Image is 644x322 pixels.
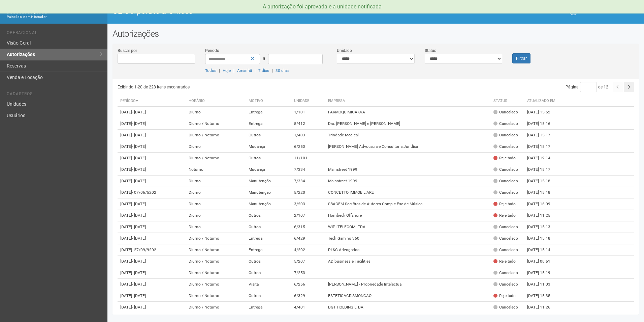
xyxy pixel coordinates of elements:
td: Diurno / Noturno [186,256,246,267]
td: Entrega [246,233,292,244]
label: Período [205,48,219,54]
td: Diurno [186,107,246,118]
td: Mainstreet 1999 [325,164,490,176]
div: Cancelado [493,121,518,127]
div: Cancelado [493,304,518,310]
td: Outros [246,290,292,302]
td: Diurno / Noturno [186,267,246,279]
td: [DATE] [118,164,186,176]
div: Cancelado [493,224,518,230]
td: Diurno [186,198,246,210]
td: Mudança [246,164,292,176]
td: [DATE] 15:18 [524,176,561,187]
td: Entrega [246,302,292,313]
td: Manutenção [246,187,292,198]
th: Unidade [291,96,325,107]
td: 7/334 [291,164,325,176]
th: Período [118,96,186,107]
label: Buscar por [118,48,137,54]
td: Entrega [246,244,292,256]
a: 30 dias [276,68,289,73]
span: | [219,68,220,73]
td: [DATE] [118,279,186,290]
div: Cancelado [493,247,518,253]
div: Cancelado [493,132,518,138]
th: Status [491,96,524,107]
td: Mainstreet 1999 [325,176,490,187]
td: [DATE] [118,244,186,256]
td: Manutenção [246,176,292,187]
td: SBACEM Soc Bras de Autores Comp e Esc de Música [325,198,490,210]
td: [DATE] [118,233,186,244]
h2: Autorizações [112,29,639,39]
td: [DATE] 15:52 [524,107,561,118]
span: - [DATE] [132,224,146,229]
span: - 07/06/5202 [132,190,156,195]
div: Painel do Administrador [7,14,102,20]
span: - [DATE] [132,179,146,183]
a: Todos [205,68,216,73]
span: a [263,56,265,61]
div: Cancelado [493,270,518,276]
td: [DATE] [118,176,186,187]
td: [DATE] [118,290,186,302]
span: - [DATE] [132,236,146,241]
td: Diurno / Noturno [186,153,246,164]
td: CONCETTO IMMOBILIARE [325,187,490,198]
span: - [DATE] [132,213,146,218]
td: [PERSON_NAME] - Propriedade Intelectual [325,279,490,290]
td: Diurno [186,176,246,187]
td: Trindade Medical [325,130,490,141]
td: [DATE] 12:14 [524,153,561,164]
div: Cancelado [493,167,518,172]
span: - [DATE] [132,202,146,206]
td: [DATE] 15:17 [524,130,561,141]
td: Diurno / Noturno [186,290,246,302]
td: [DATE] 11:03 [524,279,561,290]
div: Rejeitado [493,201,516,207]
td: 1/101 [291,107,325,118]
td: ESTETICACRISMONCAO [325,290,490,302]
td: [DATE] 15:17 [524,164,561,176]
a: Hoje [223,68,231,73]
td: [DATE] 15:17 [524,141,561,153]
td: [DATE] [118,141,186,153]
td: [PERSON_NAME] Advocacia e Consultoria Jurídica [325,141,490,153]
td: 4/401 [291,302,325,313]
td: AD business e Facilities [325,256,490,267]
td: [DATE] [118,210,186,221]
div: Cancelado [493,109,518,115]
td: Diurno / Noturno [186,244,246,256]
div: Cancelado [493,190,518,195]
td: 6/315 [291,221,325,233]
td: Diurno [186,141,246,153]
td: Diurno [186,210,246,221]
div: Rejeitado [493,293,516,299]
div: Rejeitado [493,155,516,161]
td: Dra. [PERSON_NAME] e [PERSON_NAME] [325,118,490,130]
span: | [255,68,256,73]
td: 2/107 [291,210,325,221]
span: - [DATE] [132,156,146,160]
td: [DATE] 15:16 [524,118,561,130]
div: Rejeitado [493,259,516,264]
td: Outros [246,130,292,141]
span: - [DATE] [132,167,146,172]
td: Mudança [246,141,292,153]
td: [DATE] [118,221,186,233]
td: [DATE] [118,267,186,279]
span: - [DATE] [132,121,146,126]
td: [DATE] 11:26 [524,302,561,313]
td: [DATE] 15:18 [524,233,561,244]
label: Unidade [337,48,352,54]
td: Diurno [186,187,246,198]
td: Visita [246,279,292,290]
td: 6/256 [291,279,325,290]
td: [DATE] 15:18 [524,187,561,198]
td: Diurno / Noturno [186,279,246,290]
td: 6/429 [291,233,325,244]
td: 1/403 [291,130,325,141]
td: Diurno / Noturno [186,302,246,313]
th: Atualizado em [524,96,561,107]
span: Página de 12 [566,85,608,89]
